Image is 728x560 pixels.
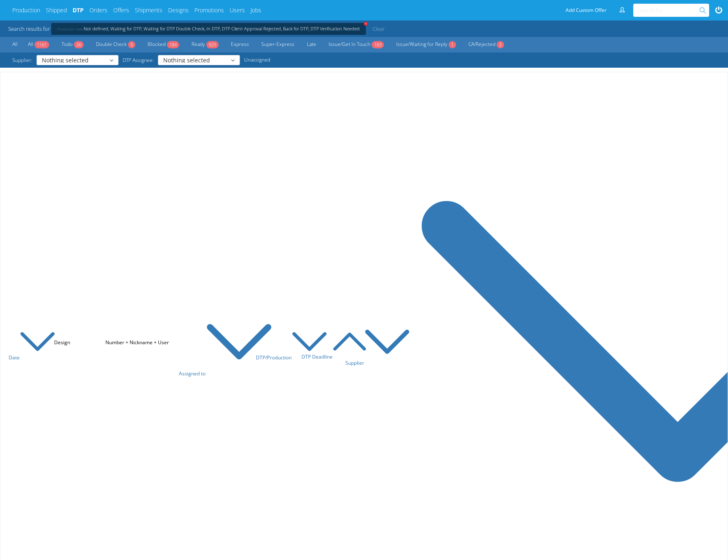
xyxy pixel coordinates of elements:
[206,41,219,48] span: 925
[24,39,53,50] a: All1161
[163,58,229,63] span: Nothing selected
[119,55,158,65] span: DTP Assignee:
[301,353,367,360] a: DTP Deadline
[324,39,388,50] a: Issue/Get In Touch183
[227,39,253,50] a: Express
[57,27,360,31] a: +Production state:Not defined, Waiting for DTP, Waiting for DTP Double Check, In DTP, DTP Client ...
[46,6,67,14] a: Shipped
[179,370,273,377] a: Assigned to
[34,41,49,48] span: 1161
[73,6,84,14] a: DTP
[8,25,50,32] span: Search results for
[449,41,456,48] span: 1
[128,41,135,48] span: 5
[8,55,37,65] span: Supplier:
[8,39,22,50] a: All
[257,39,299,50] a: Super-Express
[168,6,189,14] a: Designs
[12,6,40,14] a: Production
[230,6,245,14] a: Users
[144,39,183,50] a: Blocked184
[240,55,274,65] a: Unassigned
[37,55,119,65] button: Nothing selected
[158,55,240,65] button: Nothing selected
[370,23,387,35] a: Clear
[194,6,224,14] a: Promotions
[363,21,368,26] span: +
[89,6,107,14] a: Orders
[9,354,55,361] a: Date
[57,27,84,31] span: Production state:
[372,41,384,48] span: 183
[497,41,504,48] span: 2
[113,6,129,14] a: Offers
[464,39,508,50] a: CA/Rejected2
[251,6,261,14] a: Jobs
[74,41,84,48] span: 26
[345,359,410,366] a: Supplier
[638,4,701,17] input: Search for...
[167,41,179,48] span: 184
[561,4,611,17] a: Add Custom Offer
[187,39,223,50] a: Ready925
[92,39,139,50] a: Double Check5
[256,354,327,361] a: DTP/Production
[42,58,108,63] span: Nothing selected
[57,39,88,50] a: Todo26
[135,6,162,14] a: Shipments
[392,39,460,50] a: Issue/Waiting for Reply1
[303,39,320,50] a: Late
